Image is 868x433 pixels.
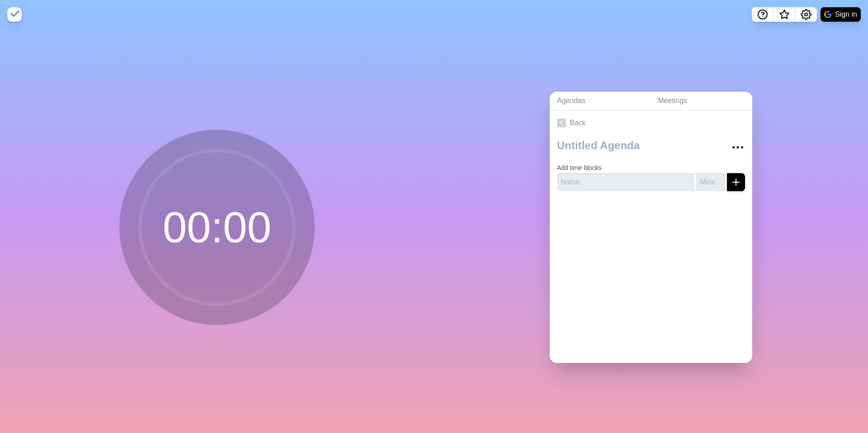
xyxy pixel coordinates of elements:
[795,7,817,22] button: Settings
[7,7,22,22] img: timeblocks logo
[557,173,694,191] input: Name
[651,92,752,110] a: Meetings
[824,11,831,18] img: google logo
[696,173,725,191] input: Mins
[557,164,602,171] label: Add time blocks
[550,110,752,136] a: Back
[821,7,861,22] button: Sign in
[774,7,795,22] button: What’s new
[752,7,774,22] button: Help
[729,138,747,156] button: More
[550,92,651,110] a: Agendas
